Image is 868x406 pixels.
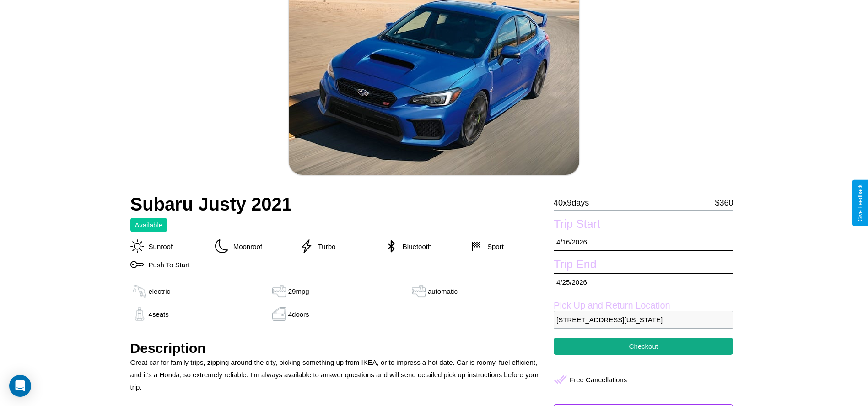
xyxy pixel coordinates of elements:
[428,285,458,298] p: automatic
[288,308,309,320] p: 4 doors
[130,341,550,356] h3: Description
[554,233,733,251] p: 4 / 16 / 2026
[410,284,428,298] img: gas
[144,259,190,271] p: Push To Start
[130,284,149,298] img: gas
[135,219,163,231] p: Available
[130,356,550,393] p: Great car for family trips, zipping around the city, picking something up from IKEA, or to impres...
[9,375,31,397] div: Open Intercom Messenger
[313,240,336,253] p: Turbo
[149,308,169,320] p: 4 seats
[570,374,627,386] p: Free Cancellations
[288,285,309,298] p: 29 mpg
[554,195,589,210] p: 40 x 9 days
[130,194,550,215] h2: Subaru Justy 2021
[554,258,733,273] label: Trip End
[554,273,733,291] p: 4 / 25 / 2026
[398,240,431,253] p: Bluetooth
[149,285,171,298] p: electric
[554,338,733,355] button: Checkout
[229,240,262,253] p: Moonroof
[554,300,733,311] label: Pick Up and Return Location
[857,184,863,222] div: Give Feedback
[554,217,733,233] label: Trip Start
[270,307,288,321] img: gas
[554,311,733,329] p: [STREET_ADDRESS][US_STATE]
[130,307,149,321] img: gas
[715,195,733,210] p: $ 360
[270,284,288,298] img: gas
[144,240,173,253] p: Sunroof
[483,240,504,253] p: Sport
